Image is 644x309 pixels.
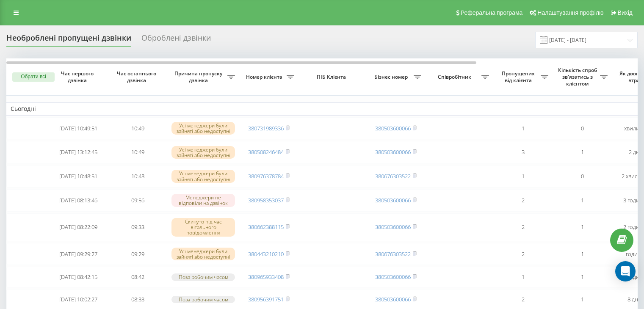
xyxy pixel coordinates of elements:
[370,74,414,80] span: Бізнес номер
[12,72,55,82] button: Обрати всі
[375,124,411,132] a: 380503600066
[553,165,612,188] td: 0
[493,267,553,287] td: 1
[115,70,160,83] span: Час останнього дзвінка
[108,213,167,241] td: 09:33
[493,141,553,163] td: 3
[108,165,167,188] td: 10:48
[248,273,284,281] a: 380965933408
[248,250,284,258] a: 380443210210
[171,218,235,237] div: Скинуто під час вітального повідомлення
[498,70,541,83] span: Пропущених від клієнта
[49,117,108,140] td: [DATE] 10:49:51
[108,141,167,163] td: 10:49
[557,67,600,87] span: Кількість спроб зв'язатись з клієнтом
[49,141,108,163] td: [DATE] 13:12:45
[171,70,227,83] span: Причина пропуску дзвінка
[430,74,481,80] span: Співробітник
[49,189,108,212] td: [DATE] 08:13:46
[248,148,284,156] a: 380508246484
[553,141,612,163] td: 1
[375,172,411,180] a: 380676303522
[248,196,284,204] a: 380958353037
[248,295,284,303] a: 380956391751
[461,9,523,16] span: Реферальна програма
[375,148,411,156] a: 380503600066
[108,117,167,140] td: 10:49
[6,33,131,47] div: Необроблені пропущені дзвінки
[375,250,411,258] a: 380676303522
[248,223,284,231] a: 380662388115
[553,267,612,287] td: 1
[108,267,167,287] td: 08:42
[615,261,636,281] div: Open Intercom Messenger
[306,74,359,80] span: ПІБ Клієнта
[171,122,235,135] div: Усі менеджери були зайняті або недоступні
[537,9,603,16] span: Налаштування профілю
[553,189,612,212] td: 1
[49,267,108,287] td: [DATE] 08:42:15
[493,189,553,212] td: 2
[108,189,167,212] td: 09:56
[49,243,108,265] td: [DATE] 09:29:27
[493,243,553,265] td: 2
[108,243,167,265] td: 09:29
[493,117,553,140] td: 1
[55,70,101,83] span: Час першого дзвінка
[375,295,411,303] a: 380503600066
[171,273,235,281] div: Поза робочим часом
[171,248,235,260] div: Усі менеджери були зайняті або недоступні
[171,194,235,207] div: Менеджери не відповіли на дзвінок
[141,33,211,47] div: Оброблені дзвінки
[618,9,633,16] span: Вихід
[248,124,284,132] a: 380731989336
[375,196,411,204] a: 380503600066
[375,273,411,281] a: 380503600066
[553,243,612,265] td: 1
[171,170,235,182] div: Усі менеджери були зайняті або недоступні
[375,223,411,231] a: 380503600066
[553,213,612,241] td: 1
[243,74,287,80] span: Номер клієнта
[171,296,235,303] div: Поза робочим часом
[171,146,235,159] div: Усі менеджери були зайняті або недоступні
[49,213,108,241] td: [DATE] 08:22:09
[49,165,108,188] td: [DATE] 10:48:51
[553,117,612,140] td: 0
[493,165,553,188] td: 1
[493,213,553,241] td: 2
[248,172,284,180] a: 380976378784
